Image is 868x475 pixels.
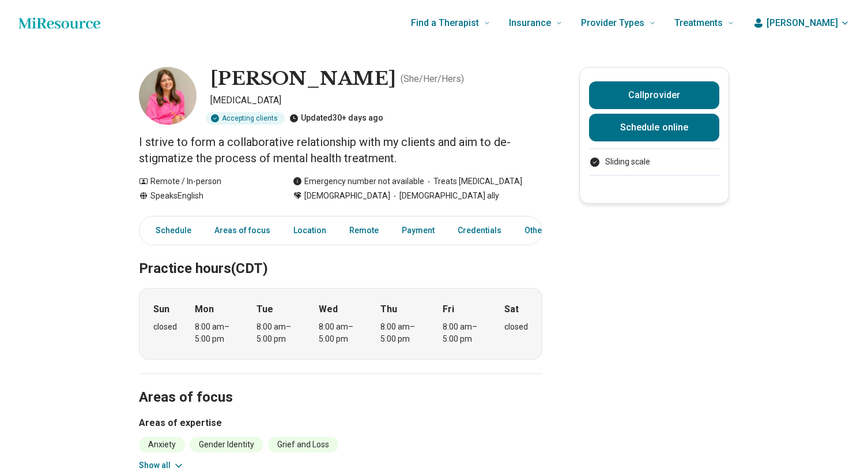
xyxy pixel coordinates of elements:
div: Speaks English [139,190,270,202]
div: closed [153,321,177,333]
span: [DEMOGRAPHIC_DATA] ally [390,190,499,202]
strong: Sat [504,302,519,316]
li: Anxiety [139,437,185,452]
div: 8:00 am – 5:00 pm [256,321,301,345]
li: Sliding scale [589,156,719,168]
img: Alyssa Raggio, Psychologist [139,67,197,125]
strong: Fri [443,302,454,316]
li: Grief and Loss [268,437,338,452]
a: Remote [342,219,386,242]
a: Location [286,219,333,242]
span: Treats [MEDICAL_DATA] [424,175,522,188]
button: [PERSON_NAME] [753,16,850,30]
div: When does the program meet? [139,288,542,360]
strong: Tue [256,302,273,316]
h2: Areas of focus [139,360,542,407]
p: [MEDICAL_DATA] [210,93,542,107]
h2: Practice hours (CDT) [139,231,542,279]
a: Schedule [142,219,198,242]
button: Show all [139,459,184,472]
div: Emergency number not available [293,175,424,188]
a: Schedule online [589,114,719,141]
span: Provider Types [581,15,644,31]
h1: [PERSON_NAME] [210,67,396,91]
div: Updated 30+ days ago [289,112,383,125]
div: Remote / In-person [139,175,270,188]
strong: Wed [319,302,338,316]
p: ( She/Her/Hers ) [401,72,464,86]
span: Find a Therapist [411,15,479,31]
span: [PERSON_NAME] [767,16,838,30]
div: 8:00 am – 5:00 pm [319,321,363,345]
p: I strive to form a collaborative relationship with my clients and aim to de-stigmatize the proces... [139,134,542,166]
div: Accepting clients [206,112,285,125]
a: Other [518,219,559,242]
strong: Sun [153,302,169,316]
button: Callprovider [589,81,719,109]
a: Payment [395,219,441,242]
div: closed [504,321,528,333]
div: 8:00 am – 5:00 pm [380,321,425,345]
a: Areas of focus [207,219,277,242]
strong: Thu [380,302,397,316]
span: [DEMOGRAPHIC_DATA] [304,190,390,202]
li: Gender Identity [190,437,263,452]
ul: Payment options [589,156,719,168]
span: Treatments [674,15,723,31]
a: Home page [18,12,100,35]
div: 8:00 am – 5:00 pm [443,321,487,345]
span: Insurance [509,15,551,31]
div: 8:00 am – 5:00 pm [195,321,239,345]
strong: Mon [195,302,214,316]
a: Credentials [451,219,508,242]
h3: Areas of expertise [139,416,542,430]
